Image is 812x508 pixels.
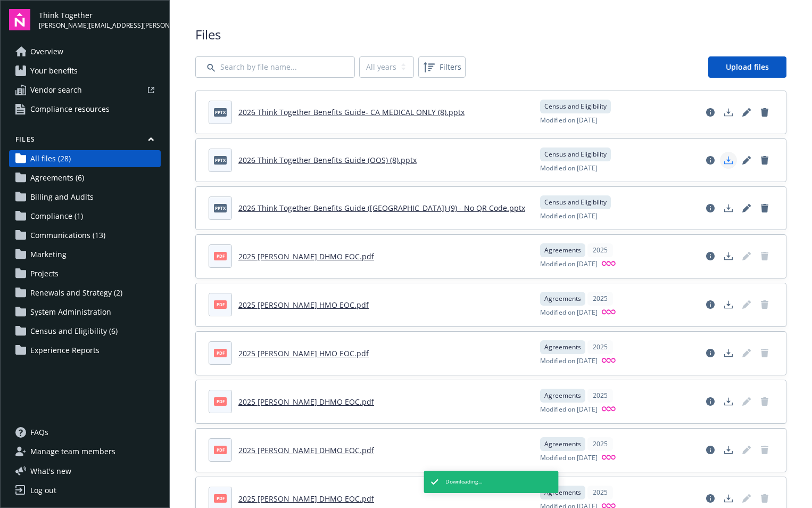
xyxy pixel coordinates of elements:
[720,104,737,121] a: Download document
[738,296,755,313] span: Edit document
[9,323,161,340] a: Census and Eligibility (6)
[214,108,227,116] span: pptx
[702,441,719,458] a: View file details
[9,342,161,359] a: Experience Reports
[440,61,461,72] span: Filters
[544,391,581,400] span: Agreements
[720,345,737,362] a: Download document
[738,441,755,458] a: Edit document
[9,208,161,225] a: Compliance (1)
[214,494,227,502] span: pdf
[720,248,737,265] a: Download document
[756,248,773,265] span: Delete document
[544,342,581,352] span: Agreements
[9,169,161,186] a: Agreements (6)
[214,349,227,357] span: pdf
[30,342,100,359] span: Experience Reports
[738,152,755,169] a: Edit document
[720,393,737,410] a: Download document
[702,345,719,362] a: View file details
[544,150,607,159] span: Census and Eligibility
[9,424,161,441] a: FAQs
[30,323,118,340] span: Census and Eligibility (6)
[30,169,84,186] span: Agreements (6)
[30,465,71,477] span: What ' s new
[238,397,374,407] a: 2025 [PERSON_NAME] DHMO EOC.pdf
[30,101,110,118] span: Compliance resources
[238,251,374,261] a: 2025 [PERSON_NAME] DHMO EOC.pdf
[214,252,227,260] span: pdf
[702,248,719,265] a: View file details
[540,259,598,269] span: Modified on [DATE]
[544,294,581,304] span: Agreements
[540,211,598,221] span: Modified on [DATE]
[720,200,737,217] a: Download document
[756,296,773,313] span: Delete document
[9,101,161,118] a: Compliance resources
[738,393,755,410] span: Edit document
[9,227,161,244] a: Communications (13)
[9,304,161,321] a: System Administration
[702,296,719,313] a: View file details
[195,56,355,78] input: Search by file name...
[30,81,82,99] span: Vendor search
[30,284,122,301] span: Renewals and Strategy (2)
[9,9,30,30] img: navigator-logo.svg
[9,43,161,60] a: Overview
[756,104,773,121] a: Delete document
[544,439,581,449] span: Agreements
[720,296,737,313] a: Download document
[30,150,71,167] span: All files (28)
[30,482,56,499] div: Log out
[720,152,737,169] a: Download document
[39,21,161,30] span: [PERSON_NAME][EMAIL_ADDRESS][PERSON_NAME][DOMAIN_NAME]
[195,26,786,44] span: Files
[702,393,719,410] a: View file details
[30,43,63,60] span: Overview
[540,116,598,125] span: Modified on [DATE]
[9,443,161,460] a: Manage team members
[544,245,581,255] span: Agreements
[238,445,374,455] a: 2025 [PERSON_NAME] DHMO EOC.pdf
[30,304,111,321] span: System Administration
[30,189,94,206] span: Billing and Audits
[587,389,613,403] div: 2025
[214,204,227,212] span: pptx
[587,340,613,354] div: 2025
[756,490,773,507] span: Delete document
[702,152,719,169] a: View file details
[214,397,227,405] span: pdf
[738,248,755,265] span: Edit document
[9,189,161,206] a: Billing and Audits
[30,227,105,244] span: Communications (13)
[238,300,369,310] a: 2025 [PERSON_NAME] HMO EOC.pdf
[540,356,598,366] span: Modified on [DATE]
[9,150,161,167] a: All files (28)
[702,104,719,121] a: View file details
[238,155,417,165] a: 2026 Think Together Benefits Guide (OOS) (8).pptx
[30,246,67,263] span: Marketing
[39,9,161,30] button: Think Together[PERSON_NAME][EMAIL_ADDRESS][PERSON_NAME][DOMAIN_NAME]
[738,490,755,507] a: Edit document
[756,441,773,458] span: Delete document
[238,494,374,504] a: 2025 [PERSON_NAME] DHMO EOC.pdf
[720,490,737,507] a: Download document
[214,156,227,164] span: pptx
[587,437,613,451] div: 2025
[540,163,598,173] span: Modified on [DATE]
[9,465,88,477] button: What's new
[420,59,463,76] span: Filters
[738,104,755,121] a: Edit document
[587,486,613,499] div: 2025
[756,345,773,362] a: Delete document
[720,441,737,458] a: Download document
[702,490,719,507] a: View file details
[9,246,161,263] a: Marketing
[540,453,598,463] span: Modified on [DATE]
[738,200,755,217] a: Edit document
[30,424,48,441] span: FAQs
